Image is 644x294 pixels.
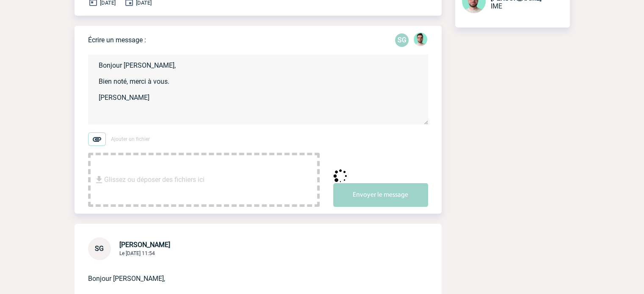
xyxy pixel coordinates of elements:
[88,36,146,44] p: Écrire un message :
[94,175,104,185] img: file_download.svg
[395,33,409,47] p: SG
[119,250,155,256] span: Le [DATE] 11:54
[95,245,104,253] span: SG
[333,183,428,207] button: Envoyer le message
[119,241,170,249] span: [PERSON_NAME]
[414,33,427,48] div: Benjamin ROLAND
[111,136,150,142] span: Ajouter un fichier
[414,33,427,46] img: 121547-2.png
[395,33,409,47] div: Sandrine GONCALVES
[491,2,502,10] span: IME
[104,159,205,201] span: Glissez ou déposer des fichiers ici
